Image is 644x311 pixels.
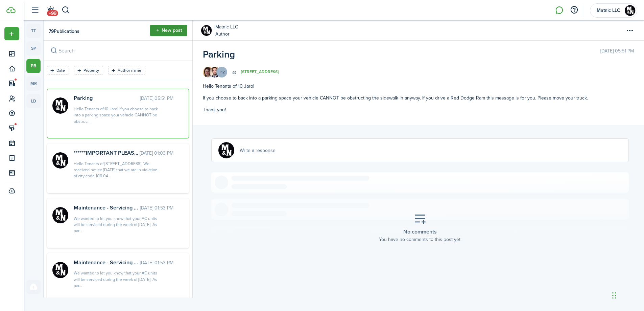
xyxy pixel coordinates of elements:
h4: 79 Publications [49,28,79,35]
time: [DATE] 01:53 PM [140,204,173,212]
a: tt [26,24,41,38]
a: pb [26,59,41,73]
span: Matnic LLC [595,8,622,13]
p: Hello Tenants of 10 Jaro! [203,83,634,90]
button: Search [62,4,70,16]
button: New post [150,25,187,36]
img: Brooke Cook [203,67,214,77]
div: We wanted to let you know that your AC units will be serviced during the week of [DATE]. As par... [74,216,158,234]
iframe: Chat Widget [610,279,644,311]
filter-tag: Open filter [47,66,69,75]
time: [DATE] 01:53 PM [140,259,173,266]
span: Author [215,30,238,38]
img: Matnic LLC [201,25,212,36]
img: Matnic LLC [218,142,235,158]
button: Open sidebar [28,4,41,17]
h3: Maintenance - Servicing AC U... [74,204,140,212]
time: [DATE] 01:03 PM [140,150,173,157]
input: search [44,41,192,61]
span: at [227,69,241,76]
img: Matnic LLC [625,5,636,16]
span: +99 [47,10,58,16]
a: ld [26,94,41,108]
a: mr [26,76,41,91]
p: If you choose to back into a parking space your vehicle CANNOT be obstructing the sidewalk in any... [203,94,634,102]
img: Matnic LLC [52,262,69,278]
p: Thank you! [203,106,634,113]
div: Drag [612,285,616,306]
h3: Parking [74,94,140,103]
div: Hello Tenants of [STREET_ADDRESS], We received notice [DATE] that we are in violation of city cod... [74,161,158,179]
img: TenantCloud [6,7,16,13]
placeholder-title: No comments [403,228,437,236]
img: Matnic LLC [52,152,69,169]
span: [DATE] 05:51 PM [600,47,634,62]
img: Matnic LLC [52,97,69,114]
filter-tag-label: Property [84,67,99,73]
button: Open menu [624,25,636,36]
filter-tag: Open filter [74,66,103,75]
div: Hello Tenants of 10 Jaro! If you choose to back into a parking space your vehicle CANNOT be obstr... [74,106,158,125]
time: [DATE] 05:51 PM [140,95,173,102]
span: Write a response [240,147,276,154]
h1: Parking [203,47,235,62]
a: sp [26,41,41,55]
img: Daniel Cook [210,67,220,77]
button: Open menu [4,27,19,40]
a: [STREET_ADDRESS] [241,70,279,74]
avatar-counter: +12 [216,67,227,77]
placeholder-description: You have no comments to this post yet. [379,236,461,243]
filter-tag-label: Date [56,67,65,73]
div: Matnic LLC [215,23,238,38]
h3: Maintenance - Servicing AC U... [74,259,140,267]
filter-tag-label: Author name [118,67,141,73]
img: Matnic LLC [52,207,69,223]
div: We wanted to let you know that your AC units will be serviced during the week of [DATE]. As par... [74,270,158,289]
button: Search [49,46,58,55]
filter-tag: Open filter [108,66,145,75]
button: Open resource center [568,4,580,16]
a: Notifications [44,2,57,19]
